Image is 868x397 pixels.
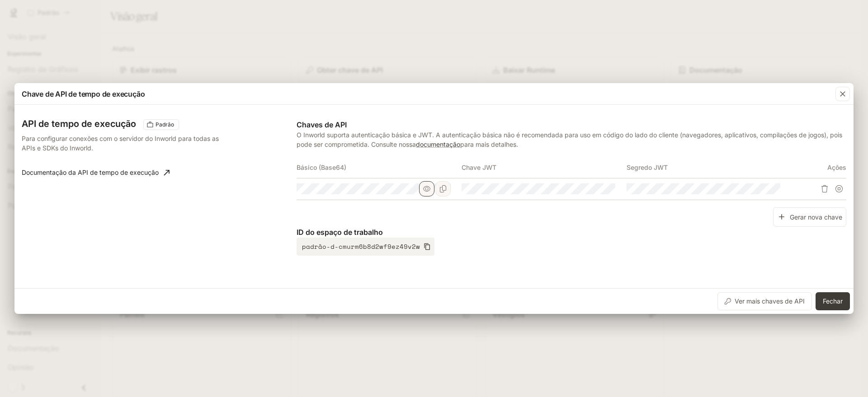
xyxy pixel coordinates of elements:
[717,292,812,310] button: Ver mais chaves de API
[297,163,346,171] font: Básico (Base64)
[22,135,219,152] font: Para configurar conexões com o servidor do Inworld para todas as APIs e SDKs do Inworld.
[143,119,179,130] div: Essas chaves serão aplicadas somente ao seu espaço de trabalho atual
[18,163,173,182] a: Documentação da API de tempo de execução
[22,89,145,98] font: Chave de API de tempo de execução
[297,131,842,148] font: O Inworld suporta autenticação básica e JWT. A autenticação básica não é recomendada para uso em ...
[462,163,496,171] font: Chave JWT
[827,163,846,171] font: Ações
[22,118,136,129] font: API de tempo de execução
[302,242,420,251] font: padrão-d-cmurm6b8d2wf9ez49v2w
[435,181,451,196] button: Copiar Básico (Base64)
[297,120,347,129] font: Chaves de API
[817,182,832,196] button: Excluir chave de API
[735,297,805,305] font: Ver mais chaves de API
[297,238,434,256] button: padrão-d-cmurm6b8d2wf9ez49v2w
[460,140,518,148] font: para mais detalhes.
[627,163,668,171] font: Segredo JWT
[416,140,460,148] a: documentação
[790,213,842,220] font: Gerar nova chave
[823,297,843,305] font: Fechar
[22,168,159,176] font: Documentação da API de tempo de execução
[832,182,846,196] button: Suspender chave de API
[773,207,846,227] button: Gerar nova chave
[816,292,850,310] button: Fechar
[297,228,383,237] font: ID do espaço de trabalho
[156,121,174,128] font: Padrão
